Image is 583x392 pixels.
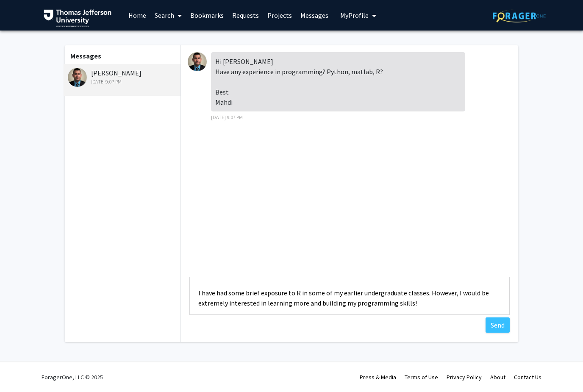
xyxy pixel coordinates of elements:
img: Thomas Jefferson University Logo [44,9,111,27]
img: Mahdi Alizedah [68,68,87,87]
div: ForagerOne, LLC © 2025 [42,362,103,392]
a: About [490,373,505,381]
textarea: Message [189,277,510,315]
img: ForagerOne Logo [493,9,546,22]
a: Messages [296,0,333,30]
a: Requests [228,0,263,30]
span: My Profile [340,11,369,19]
button: Send [486,317,510,333]
a: Bookmarks [186,0,228,30]
iframe: Chat [6,354,36,386]
a: Contact Us [514,373,541,381]
b: Messages [70,52,101,60]
a: Terms of Use [405,373,438,381]
a: Press & Media [360,373,396,381]
a: Home [124,0,150,30]
a: Projects [263,0,296,30]
span: [DATE] 9:07 PM [211,114,243,120]
a: Privacy Policy [447,373,482,381]
div: Hi [PERSON_NAME] Have any experience in programming? Python, matlab, R? Best Mahdi [211,52,465,111]
div: [DATE] 9:07 PM [68,78,178,86]
a: Search [150,0,186,30]
img: Mahdi Alizedah [188,52,207,71]
div: [PERSON_NAME] [68,68,178,86]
